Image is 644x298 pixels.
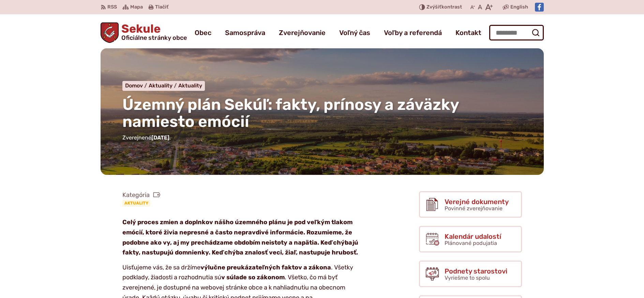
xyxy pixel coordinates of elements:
[101,22,119,43] img: Prejsť na domovskú stránku
[419,191,522,218] a: Verejné dokumenty Povinné zverejňovanie
[455,23,481,42] a: Kontakt
[130,3,143,11] span: Mapa
[101,22,187,43] a: Logo Sekule, prejsť na domovskú stránku.
[200,264,331,271] strong: výlučne preukázateľných faktov a zákona
[195,23,211,42] a: Obec
[122,133,522,142] p: Zverejnené .
[107,3,117,11] span: RSS
[445,275,490,281] span: Vyriešme to spolu
[419,226,522,252] a: Kalendár udalostí Plánované podujatia
[125,82,143,89] span: Domov
[121,35,187,41] span: Oficiálne stránky obce
[149,82,178,89] a: Aktuality
[426,4,441,10] span: Zvýšiť
[384,23,442,42] a: Voľby a referendá
[445,205,503,212] span: Povinné zverejňovanie
[149,82,173,89] span: Aktuality
[535,3,544,12] img: Prejsť na Facebook stránku
[445,240,497,246] span: Plánované podujatia
[119,23,187,41] span: Sekule
[445,233,501,240] span: Kalendár udalostí
[122,200,150,206] a: Aktuality
[419,261,522,287] a: Podnety starostovi Vyriešme to spolu
[509,3,529,11] a: English
[221,274,285,281] strong: v súlade so zákonom
[445,267,507,275] span: Podnety starostovi
[225,23,265,42] a: Samospráva
[339,23,370,42] a: Voľný čas
[510,3,528,11] span: English
[125,82,149,89] a: Domov
[122,191,161,199] span: Kategória
[155,4,168,10] span: Tlačiť
[445,198,509,205] span: Verejné dokumenty
[279,23,326,42] a: Zverejňovanie
[426,4,462,10] span: kontrast
[122,95,459,131] span: Územný plán Sekúľ: fakty, prínosy a záväzky namiesto emócií
[178,82,202,89] a: Aktuality
[122,218,358,256] strong: Celý proces zmien a doplnkov nášho územného plánu je pod veľkým tlakom emócií, ktoré živia nepres...
[151,134,169,141] span: [DATE]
